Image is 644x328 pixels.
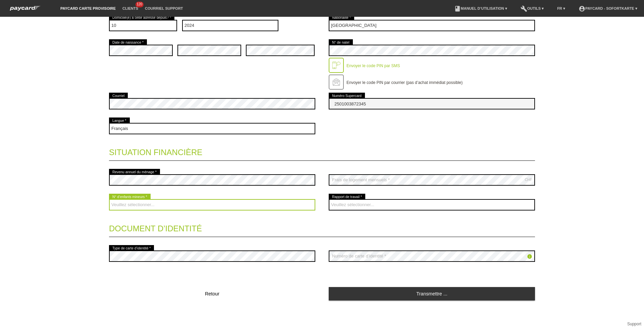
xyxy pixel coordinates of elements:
[109,217,535,237] legend: Document d’identité
[517,6,547,10] a: buildOutils ▾
[554,6,569,10] a: FR ▾
[527,254,532,260] a: info
[57,6,119,10] a: paycard carte provisoire
[454,5,461,12] i: book
[7,5,44,12] img: paycard Sofortkarte
[119,6,142,10] a: Clients
[329,287,535,300] a: Transmettre ...
[521,5,527,12] i: build
[579,5,585,12] i: account_circle
[346,80,463,85] label: Envoyer le code PIN par courrier (pas d’achat immédiat possible)
[7,8,44,13] a: paycard Sofortkarte
[109,141,535,161] legend: Situation financière
[346,63,400,68] label: Envoyer le code PIN par SMS
[575,6,641,10] a: account_circlepaycard - Sofortkarte ▾
[205,291,219,296] span: Retour
[136,2,144,7] span: 120
[527,254,532,259] i: info
[109,287,315,300] button: Retour
[525,178,532,182] div: CHF
[451,6,511,10] a: bookManuel d’utilisation ▾
[142,6,186,10] a: Courriel Support
[627,322,641,326] a: Support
